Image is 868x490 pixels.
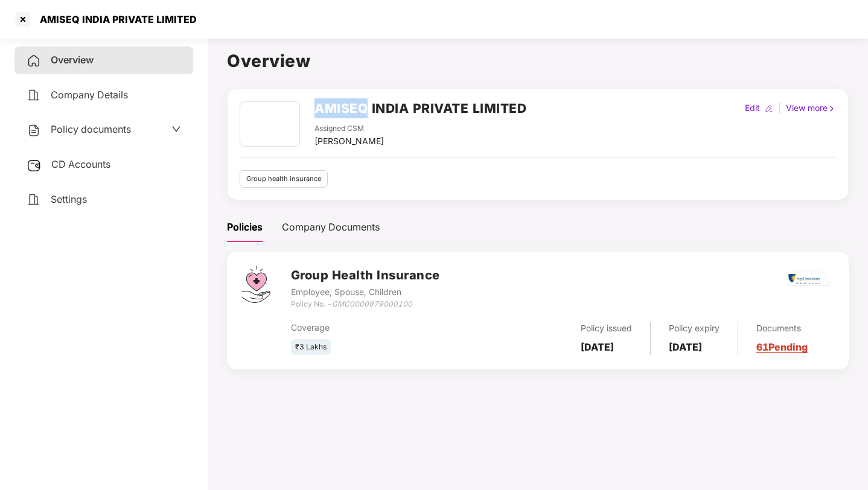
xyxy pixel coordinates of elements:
[27,54,41,68] img: svg+xml;base64,PHN2ZyB4bWxucz0iaHR0cDovL3d3dy53My5vcmcvMjAwMC9zdmciIHdpZHRoPSIyNCIgaGVpZ2h0PSIyNC...
[51,193,87,205] span: Settings
[51,89,128,101] span: Company Details
[291,321,472,334] div: Coverage
[171,124,181,134] span: down
[27,123,41,138] img: svg+xml;base64,PHN2ZyB4bWxucz0iaHR0cDovL3d3dy53My5vcmcvMjAwMC9zdmciIHdpZHRoPSIyNCIgaGVpZ2h0PSIyNC...
[227,220,263,235] div: Policies
[765,104,773,113] img: editIcon
[241,266,270,303] img: svg+xml;base64,PHN2ZyB4bWxucz0iaHR0cDovL3d3dy53My5vcmcvMjAwMC9zdmciIHdpZHRoPSI0Ny43MTQiIGhlaWdodD...
[51,158,110,170] span: CD Accounts
[291,299,440,310] div: Policy No. -
[756,322,808,335] div: Documents
[240,170,328,188] div: Group health insurance
[783,101,838,115] div: View more
[669,341,702,353] b: [DATE]
[227,48,849,74] h1: Overview
[291,285,440,299] div: Employee, Spouse, Children
[581,322,632,335] div: Policy issued
[742,101,762,115] div: Edit
[27,88,41,103] img: svg+xml;base64,PHN2ZyB4bWxucz0iaHR0cDovL3d3dy53My5vcmcvMjAwMC9zdmciIHdpZHRoPSIyNCIgaGVpZ2h0PSIyNC...
[33,13,197,25] div: AMISEQ INDIA PRIVATE LIMITED
[787,272,830,287] img: rsi.png
[776,101,783,115] div: |
[332,299,412,308] i: GMC0000879000100
[669,322,720,335] div: Policy expiry
[282,220,380,235] div: Company Documents
[27,192,41,207] img: svg+xml;base64,PHN2ZyB4bWxucz0iaHR0cDovL3d3dy53My5vcmcvMjAwMC9zdmciIHdpZHRoPSIyNCIgaGVpZ2h0PSIyNC...
[828,104,836,113] img: rightIcon
[291,339,331,355] div: ₹3 Lakhs
[314,123,384,135] div: Assigned CSM
[581,341,614,353] b: [DATE]
[314,98,526,118] h2: AMISEQ INDIA PRIVATE LIMITED
[756,341,808,353] a: 61 Pending
[314,135,384,148] div: [PERSON_NAME]
[51,54,94,66] span: Overview
[27,158,42,173] img: svg+xml;base64,PHN2ZyB3aWR0aD0iMjUiIGhlaWdodD0iMjQiIHZpZXdCb3g9IjAgMCAyNSAyNCIgZmlsbD0ibm9uZSIgeG...
[291,266,440,285] h3: Group Health Insurance
[51,123,131,135] span: Policy documents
